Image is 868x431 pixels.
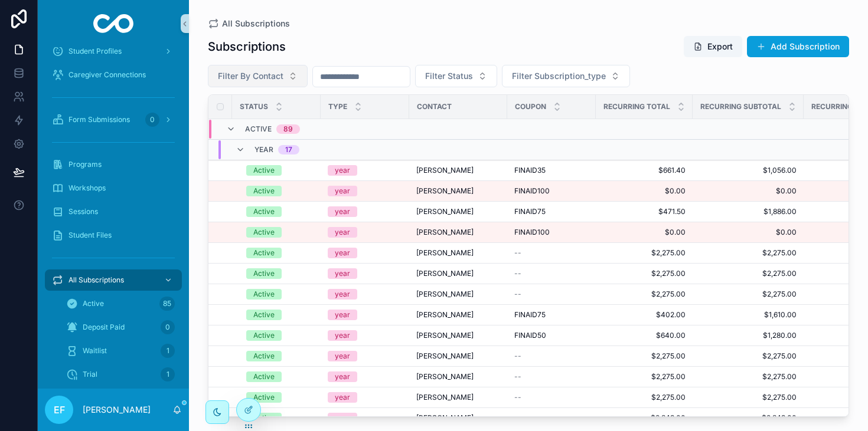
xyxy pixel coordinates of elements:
a: $2,275.00 [700,351,797,361]
div: 89 [283,124,293,134]
a: [PERSON_NAME] [416,269,500,278]
a: FINAID75 [514,310,589,320]
a: year [328,268,402,279]
span: $2,843.00 [700,413,797,423]
span: FINAID50 [514,331,546,340]
a: [PERSON_NAME] [416,228,500,237]
div: Active [253,227,275,238]
button: Select Button [208,65,308,87]
p: [PERSON_NAME] [83,404,151,416]
a: $2,275.00 [700,289,797,299]
span: -- [514,372,521,381]
a: year [328,392,402,403]
span: $1,886.00 [700,207,797,216]
span: Type [328,102,347,111]
a: Programs [45,154,182,175]
span: [PERSON_NAME] [416,351,474,361]
a: Caregiver Connections [45,64,182,85]
a: FINAID75 [514,207,589,216]
div: year [335,413,350,423]
img: App logo [93,14,134,33]
a: [PERSON_NAME] [416,331,500,340]
span: $402.00 [603,310,686,320]
span: [PERSON_NAME] [416,393,474,402]
span: -- [514,248,521,258]
a: FINAID35 [514,166,589,175]
a: year [328,351,402,361]
div: year [335,206,350,217]
a: Active [246,248,314,258]
a: [PERSON_NAME] [416,166,500,175]
a: Deposit Paid0 [59,317,182,338]
a: -- [514,269,589,278]
a: -- [514,351,589,361]
a: $2,275.00 [700,372,797,381]
div: Active [253,392,275,403]
button: Add Subscription [747,36,849,57]
span: Student Files [68,231,112,240]
a: -- [514,248,589,258]
a: $0.00 [603,228,686,237]
a: All Subscriptions [45,269,182,291]
a: Active [246,351,314,361]
span: Form Submissions [68,115,130,124]
div: year [335,186,350,196]
span: $471.50 [603,207,686,216]
span: Caregiver Connections [68,70,146,80]
a: Trial1 [59,364,182,385]
div: year [335,392,350,403]
a: $2,275.00 [700,248,797,258]
a: -- [514,413,589,423]
a: Active [246,371,314,382]
span: Contact [417,102,452,111]
span: -- [514,413,521,423]
div: Active [253,248,275,258]
span: Active [245,124,272,134]
div: Active [253,310,275,320]
div: year [335,351,350,361]
span: FINAID75 [514,310,546,320]
span: $0.00 [603,186,686,196]
a: Active [246,413,314,423]
a: $1,280.00 [700,331,797,340]
span: FINAID75 [514,207,546,216]
span: FINAID100 [514,228,550,237]
div: year [335,268,350,279]
a: [PERSON_NAME] [416,248,500,258]
span: -- [514,351,521,361]
span: Trial [83,370,97,379]
span: Filter Subscription_type [512,70,606,82]
a: Sessions [45,201,182,222]
a: Active [246,165,314,176]
span: Deposit Paid [83,323,125,332]
span: $661.40 [603,166,686,175]
a: Form Submissions0 [45,109,182,130]
div: Active [253,186,275,196]
div: scrollable content [38,47,189,389]
a: [PERSON_NAME] [416,310,500,320]
a: $2,275.00 [603,372,686,381]
div: 85 [159,297,175,311]
a: Active85 [59,293,182,314]
a: Active [246,227,314,238]
a: $2,275.00 [603,269,686,278]
span: [PERSON_NAME] [416,372,474,381]
a: -- [514,372,589,381]
a: year [328,330,402,341]
span: [PERSON_NAME] [416,228,474,237]
div: 1 [161,344,175,358]
a: [PERSON_NAME] [416,393,500,402]
div: 1 [161,367,175,381]
span: Coupon [515,102,546,111]
a: Active [246,330,314,341]
a: Waitlist1 [59,340,182,361]
span: $2,275.00 [603,351,686,361]
a: $2,275.00 [603,393,686,402]
button: Select Button [415,65,497,87]
span: [PERSON_NAME] [416,248,474,258]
